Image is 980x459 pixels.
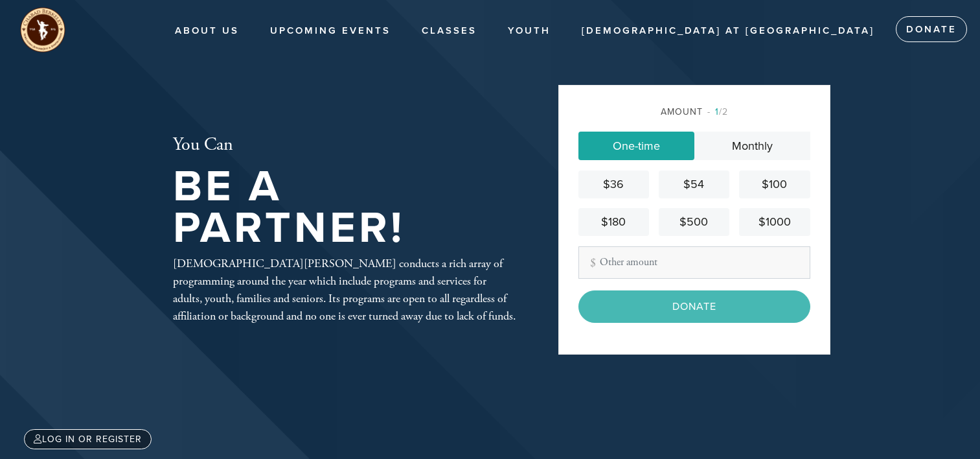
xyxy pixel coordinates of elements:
div: $100 [744,176,804,193]
div: $36 [584,176,644,193]
a: One-time [578,132,694,160]
div: $54 [664,176,724,193]
h1: Be A Partner! [173,166,516,250]
span: 1 [715,106,719,117]
a: $180 [578,208,649,236]
a: $500 [659,208,729,236]
div: Amount [578,105,810,119]
a: $54 [659,171,729,198]
a: $100 [739,171,810,198]
input: Other amount [578,246,810,279]
a: Upcoming Events [260,19,400,43]
div: $500 [664,213,724,231]
a: Youth [498,19,560,43]
div: $1000 [744,213,804,231]
a: Classes [412,19,486,43]
a: Log in or register [24,429,152,449]
span: /2 [707,106,728,117]
a: Monthly [694,132,810,160]
a: $1000 [739,208,810,236]
a: Donate [896,16,967,42]
img: unnamed%20%283%29_0.png [19,6,66,53]
a: About Us [165,19,249,43]
a: [DEMOGRAPHIC_DATA] at [GEOGRAPHIC_DATA] [572,19,884,43]
div: $180 [584,213,644,231]
h2: You Can [173,134,516,156]
div: [DEMOGRAPHIC_DATA][PERSON_NAME] conducts a rich array of programming around the year which includ... [173,255,516,325]
a: $36 [578,171,649,198]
